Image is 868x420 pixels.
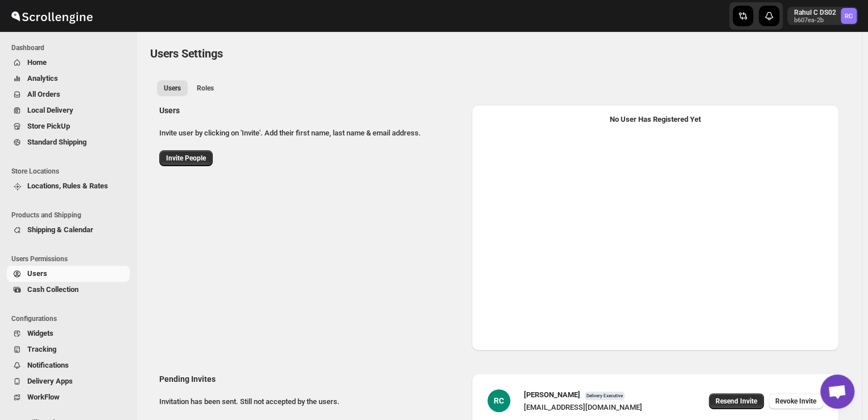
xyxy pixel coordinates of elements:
span: Locations, Rules & Rates [27,182,108,190]
button: Notifications [7,357,130,373]
span: Roles [197,84,214,93]
button: Shipping & Calendar [7,222,130,238]
span: Users [27,269,47,278]
span: Invite People [166,154,206,163]
span: Standard Shipping [27,138,86,146]
span: Revoke Invite [775,397,816,406]
span: Analytics [27,74,58,83]
span: Home [27,58,47,67]
span: Widgets [27,329,53,337]
div: Open chat [820,374,854,409]
span: [PERSON_NAME] [524,390,580,399]
span: Dashboard [11,43,131,52]
span: Delivery Executive [585,392,625,400]
button: Home [7,55,130,71]
span: Configurations [11,314,131,323]
span: Delivery Apps [27,377,73,385]
button: User menu [787,7,858,25]
p: b607ea-2b [794,17,836,24]
span: Store Locations [11,167,131,176]
div: RC [487,389,510,412]
button: Locations, Rules & Rates [7,178,130,194]
button: Delivery Apps [7,373,130,389]
span: WorkFlow [27,393,60,401]
button: All customers [157,80,188,96]
p: Invitation has been sent. Still not accepted by the users. [159,396,462,407]
button: Resend Invite [709,393,764,409]
span: Local Delivery [27,106,73,114]
h2: Users [159,105,462,116]
img: ScrollEngine [9,2,94,30]
div: No User Has Registered Yet [481,114,830,125]
div: [EMAIL_ADDRESS][DOMAIN_NAME] [524,402,642,413]
text: RC [845,13,853,20]
span: Products and Shipping [11,211,131,220]
button: Cash Collection [7,282,130,298]
span: Users [164,84,181,93]
span: Cash Collection [27,285,78,294]
span: Rahul C DS02 [841,8,857,24]
button: Users [7,266,130,282]
button: WorkFlow [7,389,130,405]
button: Invite People [159,150,213,166]
button: Tracking [7,341,130,357]
p: Rahul C DS02 [794,8,836,17]
span: Tracking [27,345,56,353]
span: Users Settings [150,47,222,60]
button: Widgets [7,326,130,341]
span: Resend Invite [716,397,757,406]
button: Revoke Invite [768,393,823,409]
button: All Orders [7,87,130,102]
p: Invite user by clicking on 'Invite'. Add their first name, last name & email address. [159,127,462,139]
button: Analytics [7,71,130,87]
span: Store PickUp [27,122,70,130]
span: Users Permissions [11,254,131,263]
span: All Orders [27,90,60,98]
h2: Pending Invites [159,373,462,385]
span: Notifications [27,361,69,369]
span: Shipping & Calendar [27,225,93,234]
